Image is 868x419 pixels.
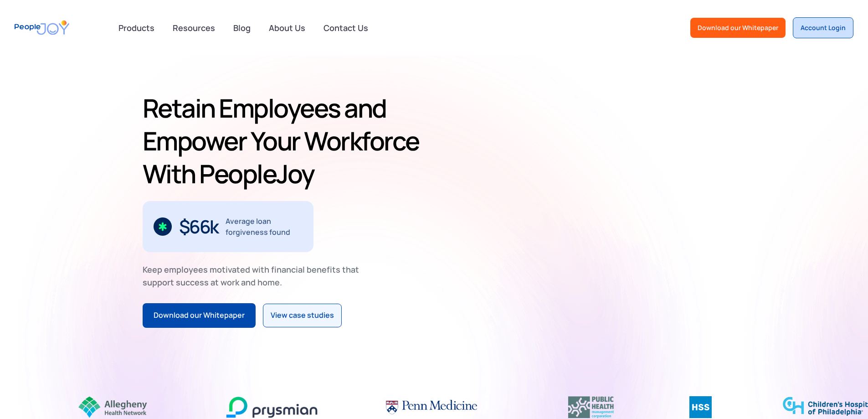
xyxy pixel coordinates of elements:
[801,23,846,32] div: Account Login
[226,216,303,238] div: Average loan forgiveness found
[263,18,311,38] a: About Us
[15,15,69,41] a: home
[154,310,245,321] div: Download our Whitepaper
[143,201,313,252] div: 2 / 3
[690,18,786,38] a: Download our Whitepaper
[318,18,374,38] a: Contact Us
[793,17,853,38] a: Account Login
[698,23,778,32] div: Download our Whitepaper
[113,19,160,37] div: Products
[179,219,218,234] div: $66k
[228,18,256,38] a: Blog
[143,303,256,328] a: Download our Whitepaper
[143,263,367,289] div: Keep employees motivated with financial benefits that support success at work and home.
[263,304,342,327] a: View case studies
[167,18,221,38] a: Resources
[271,310,334,321] div: View case studies
[143,92,431,190] h1: Retain Employees and Empower Your Workforce With PeopleJoy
